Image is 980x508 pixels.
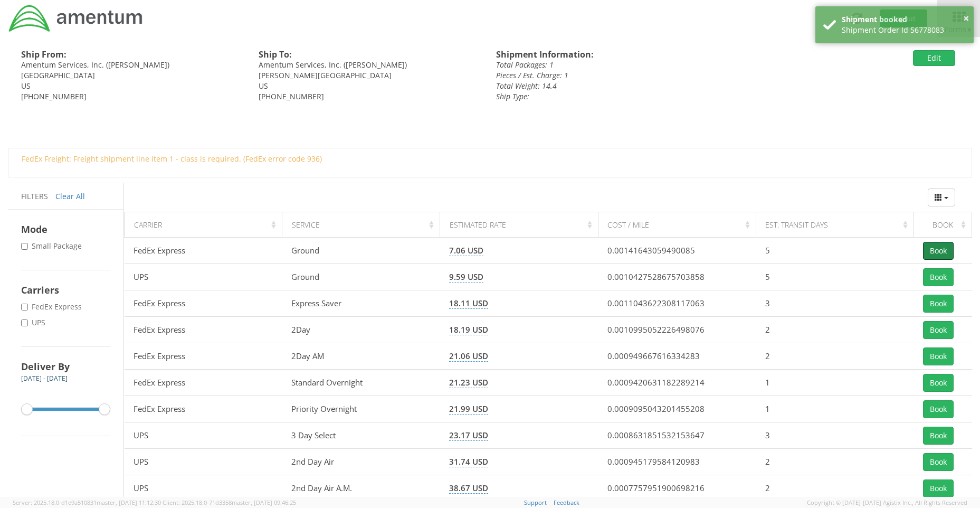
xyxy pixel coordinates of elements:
[125,238,282,264] td: FedEx Express
[913,50,955,66] button: Edit
[496,81,797,91] div: Total Weight: 14.4
[21,302,84,312] label: FedEx Express
[756,396,914,422] td: 1
[21,319,28,326] input: UPS
[496,91,797,102] div: Ship Type:
[842,25,966,35] div: Shipment Order Id 56778083
[125,370,282,396] td: FedEx Express
[756,449,914,475] td: 2
[282,343,440,370] td: 2Day AM
[842,14,966,25] div: Shipment booked
[598,264,756,290] td: 0.0010427528675703858
[21,91,243,102] div: [PHONE_NUMBER]
[449,271,483,283] span: 9.59 USD
[496,60,797,70] div: Total Packages: 1
[21,50,243,60] h4: Ship From:
[449,245,483,256] span: 7.06 USD
[524,498,547,506] a: Support
[765,220,910,230] div: Est. Transit Days
[449,377,488,388] span: 21.23 USD
[756,475,914,502] td: 2
[21,81,243,91] div: US
[449,483,488,494] span: 38.67 USD
[756,343,914,370] td: 2
[163,498,296,506] span: Client: 2025.18.0-71d3358
[923,400,954,418] button: Book
[598,396,756,422] td: 0.0009095043201455208
[928,189,955,206] button: Columns
[21,360,110,373] h4: Deliver By
[125,264,282,290] td: UPS
[292,220,437,230] div: Service
[924,220,969,230] div: Book
[756,264,914,290] td: 5
[55,191,85,201] a: Clear All
[496,50,797,60] h4: Shipment Information:
[125,449,282,475] td: UPS
[21,304,28,311] input: FedEx Express
[97,498,161,506] span: master, [DATE] 11:12:30
[259,81,480,91] div: US
[282,264,440,290] td: Ground
[125,396,282,422] td: FedEx Express
[21,223,110,236] h4: Mode
[259,70,480,81] div: [PERSON_NAME][GEOGRAPHIC_DATA]
[923,453,954,471] button: Book
[125,343,282,370] td: FedEx Express
[450,220,595,230] div: Estimated Rate
[21,374,68,383] span: [DATE] - [DATE]
[282,422,440,449] td: 3 Day Select
[134,220,279,230] div: Carrier
[21,241,84,251] label: Small Package
[259,91,480,102] div: [PHONE_NUMBER]
[598,449,756,475] td: 0.000945179584120983
[449,351,488,362] span: 21.06 USD
[923,295,954,313] button: Book
[598,475,756,502] td: 0.0007757951900698216
[125,290,282,317] td: FedEx Express
[598,343,756,370] td: 0.000949667616334283
[21,284,110,296] h4: Carriers
[259,50,480,60] h4: Ship To:
[923,479,954,497] button: Book
[449,456,488,467] span: 31.74 USD
[449,324,488,335] span: 18.19 USD
[125,317,282,343] td: FedEx Express
[598,317,756,343] td: 0.0010995052226498076
[607,220,753,230] div: Cost / Mile
[756,238,914,264] td: 5
[923,374,954,392] button: Book
[496,70,797,81] div: Pieces / Est. Charge: 1
[598,290,756,317] td: 0.0011043622308117063
[923,427,954,445] button: Book
[756,290,914,317] td: 3
[21,191,48,201] span: Filters
[807,498,967,507] span: Copyright © [DATE]-[DATE] Agistix Inc., All Rights Reserved
[282,396,440,422] td: Priority Overnight
[282,317,440,343] td: 2Day
[125,422,282,449] td: UPS
[923,268,954,286] button: Book
[282,449,440,475] td: 2nd Day Air
[21,60,243,70] div: Amentum Services, Inc. ([PERSON_NAME])
[21,70,243,81] div: [GEOGRAPHIC_DATA]
[923,321,954,339] button: Book
[282,290,440,317] td: Express Saver
[282,475,440,502] td: 2nd Day Air A.M.
[923,242,954,260] button: Book
[13,498,161,506] span: Server: 2025.18.0-d1e9a510831
[598,370,756,396] td: 0.0009420631182289214
[232,498,296,506] span: master, [DATE] 09:46:25
[8,4,144,33] img: dyn-intl-logo-049831509241104b2a82.png
[963,11,969,26] button: ×
[449,298,488,309] span: 18.11 USD
[282,238,440,264] td: Ground
[259,60,480,70] div: Amentum Services, Inc. ([PERSON_NAME])
[282,370,440,396] td: Standard Overnight
[756,317,914,343] td: 2
[14,154,963,164] div: FedEx Freight: Freight shipment line item 1 - class is required. (FedEx error code 936)
[449,430,488,441] span: 23.17 USD
[923,347,954,365] button: Book
[449,403,488,415] span: 21.99 USD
